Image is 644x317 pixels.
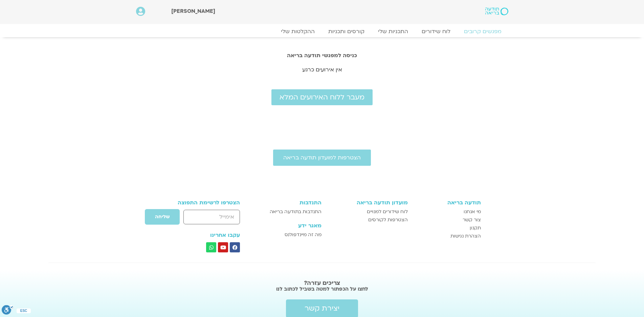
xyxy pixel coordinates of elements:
span: לוח שידורים למנויים [367,208,408,216]
a: מעבר ללוח האירועים המלא [271,89,373,105]
span: מי אנחנו [464,208,481,216]
button: שליחה [145,209,180,225]
a: הצהרת נגישות [415,232,481,240]
span: צור קשר [463,216,481,224]
span: התנדבות בתודעה בריאה [270,208,321,216]
nav: Menu [136,28,508,35]
a: מה זה מיינדפולנס [259,231,321,239]
span: הצטרפות למועדון תודעה בריאה [283,155,361,161]
span: [PERSON_NAME] [171,7,215,15]
a: התכניות שלי [371,28,415,35]
h2: לחצו על הכפתור למטה בשביל לכתוב לנו [146,286,498,292]
span: הצהרת נגישות [450,232,481,240]
a: מפגשים קרובים [457,28,508,35]
a: לוח שידורים למנויים [328,208,408,216]
p: אין אירועים כרגע [129,65,515,74]
span: מעבר ללוח האירועים המלא [280,93,364,101]
a: הצטרפות למועדון תודעה בריאה [273,150,371,166]
h3: עקבו אחרינו [163,232,240,238]
h3: מועדון תודעה בריאה [328,200,408,206]
a: קורסים ותכניות [321,28,371,35]
h3: הצטרפו לרשימת התפוצה [163,200,240,206]
h2: כניסה למפגשי תודעה בריאה [129,52,515,59]
h2: צריכים עזרה? [146,280,498,287]
a: ההקלטות שלי [274,28,321,35]
a: תקנון [415,224,481,232]
a: לוח שידורים [415,28,457,35]
a: הצטרפות לקורסים [328,216,408,224]
span: שליחה [155,214,170,220]
form: טופס חדש [163,209,240,228]
input: אימייל [183,210,240,224]
span: מה זה מיינדפולנס [285,231,321,239]
span: תקנון [470,224,481,232]
a: מי אנחנו [415,208,481,216]
h3: התנדבות [259,200,321,206]
a: צור קשר [415,216,481,224]
a: התנדבות בתודעה בריאה [259,208,321,216]
h3: תודעה בריאה [415,200,481,206]
span: יצירת קשר [305,304,339,313]
h3: מאגר ידע [259,223,321,229]
span: הצטרפות לקורסים [368,216,408,224]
